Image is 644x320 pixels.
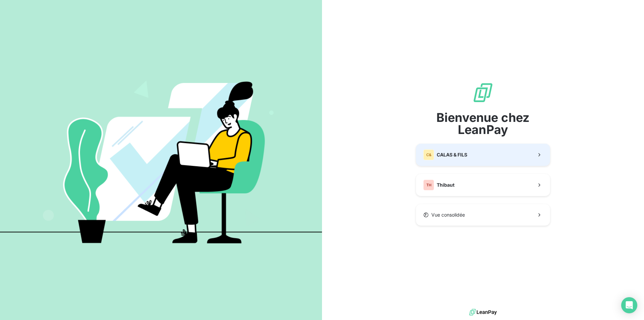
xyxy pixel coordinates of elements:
button: C&CALAS & FILS [416,144,550,166]
div: Open Intercom Messenger [621,297,637,313]
span: Thibaut [437,182,454,188]
span: Vue consolidée [431,212,465,218]
button: THThibaut [416,174,550,196]
span: Bienvenue chez LeanPay [416,111,550,136]
span: CALAS & FILS [437,151,467,158]
div: C& [423,149,434,160]
img: logo [469,307,497,317]
div: TH [423,180,434,190]
button: Vue consolidée [416,204,550,226]
img: logo sigle [472,82,494,103]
